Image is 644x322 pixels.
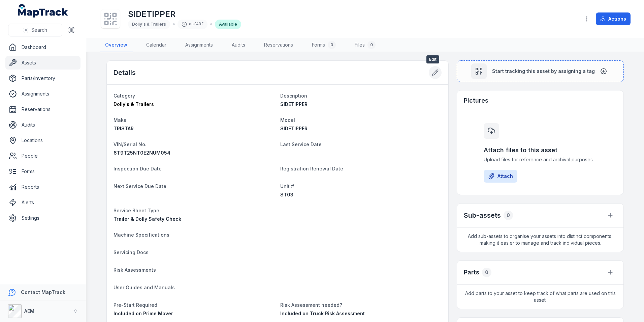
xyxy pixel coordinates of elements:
[280,302,342,308] span: Risk Assessment needed?
[482,268,491,277] div: 0
[280,166,343,171] span: Registration Renewal Date
[492,68,595,75] span: Start tracking this asset by assigning a tag
[596,12,631,25] button: Actions
[457,60,624,82] button: Start tracking this asset by assigning a tag
[464,211,501,220] h2: Sub-assets
[31,27,47,33] span: Search
[307,38,341,52] a: Forms0
[464,96,488,105] h3: Pictures
[178,20,207,29] div: aaf40f
[226,38,251,52] a: Audits
[21,289,65,295] strong: Contact MapTrack
[8,24,62,36] button: Search
[5,165,80,178] a: Forms
[5,72,80,85] a: Parts/Inventory
[141,38,172,52] a: Calendar
[5,211,80,225] a: Settings
[426,55,439,63] span: Edit
[114,166,162,171] span: Inspection Due Date
[280,141,322,147] span: Last Service Date
[484,156,597,163] span: Upload files for reference and archival purposes.
[280,183,294,189] span: Unit #
[5,41,80,54] a: Dashboard
[114,302,157,308] span: Pre-Start Required
[114,126,134,131] span: TRISTAR
[114,150,170,156] span: 6T9T25NT0E2NUM054
[280,117,295,123] span: Model
[114,141,147,147] span: VIN/Serial No.
[280,126,308,131] span: SIDETIPPER
[100,38,133,52] a: Overview
[367,41,376,49] div: 0
[5,149,80,163] a: People
[5,180,80,194] a: Reports
[484,170,517,183] button: Attach
[114,285,175,290] span: User Guides and Manuals
[132,22,166,27] span: Dolly's & Trailers
[215,20,241,29] div: Available
[5,118,80,132] a: Audits
[114,232,169,238] span: Machine Specifications
[280,192,293,197] span: ST03
[5,134,80,147] a: Locations
[5,56,80,70] a: Assets
[349,38,381,52] a: Files0
[504,211,513,220] div: 0
[114,216,181,222] span: Trailer & Dolly Safety Check
[128,9,241,20] h1: SIDETIPPER
[114,267,156,273] span: Risk Assessments
[114,68,136,77] h2: Details
[280,311,365,316] span: Included on Truck Risk Assessment
[180,38,218,52] a: Assignments
[114,208,159,213] span: Service Sheet Type
[484,145,597,155] h3: Attach files to this asset
[5,103,80,116] a: Reservations
[114,101,154,107] span: Dolly's & Trailers
[259,38,298,52] a: Reservations
[280,93,307,99] span: Description
[114,117,127,123] span: Make
[457,227,623,252] span: Add sub-assets to organise your assets into distinct components, making it easier to manage and t...
[24,308,34,314] strong: AEM
[328,41,336,49] div: 0
[5,87,80,101] a: Assignments
[18,4,68,18] a: MapTrack
[5,196,80,209] a: Alerts
[114,249,149,255] span: Servicing Docs
[114,311,173,316] span: Included on Prime Mover
[114,183,166,189] span: Next Service Due Date
[464,268,479,277] h3: Parts
[280,101,308,107] span: SIDETIPPER
[457,285,623,309] span: Add parts to your asset to keep track of what parts are used on this asset.
[114,93,135,99] span: Category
